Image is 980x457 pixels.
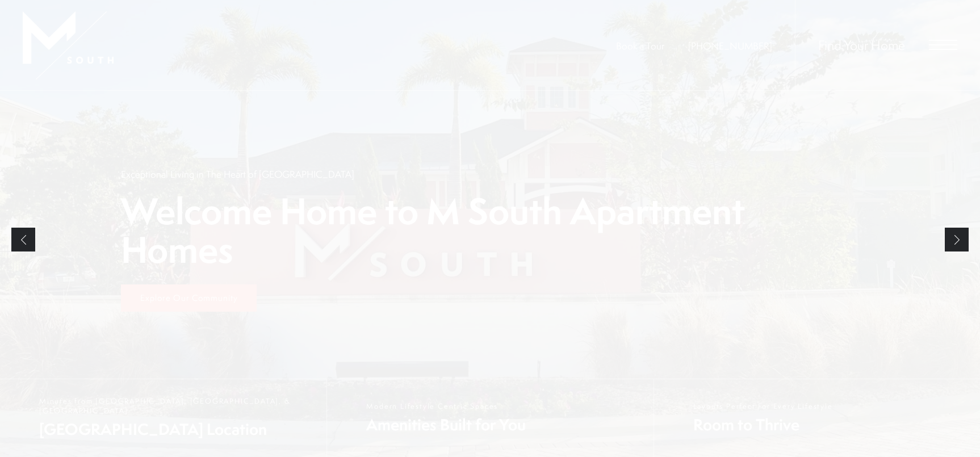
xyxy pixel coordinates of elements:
a: Find Your Home [818,36,905,54]
span: Minutes from [GEOGRAPHIC_DATA], [GEOGRAPHIC_DATA], & [GEOGRAPHIC_DATA] [39,396,315,416]
span: Explore Our Community [140,292,238,304]
span: Amenities Built for You [366,414,526,435]
span: Modern Lifestyle Centric Spaces [366,401,526,411]
a: Explore Our Community [121,284,257,312]
span: [PHONE_NUMBER] [688,39,772,52]
span: Layouts Perfect For Every Lifestyle [693,401,833,411]
a: Call Us at 813-570-8014 [688,39,772,52]
span: [GEOGRAPHIC_DATA] Location [39,418,315,440]
a: Layouts Perfect For Every Lifestyle [654,379,980,457]
img: MSouth [23,11,114,79]
p: Welcome Home to M South Apartment Homes [121,192,859,269]
a: Modern Lifestyle Centric Spaces [326,379,653,457]
a: Book a Tour [616,39,664,52]
button: Open Menu [929,40,957,50]
span: Room to Thrive [693,414,833,435]
a: Next [945,228,969,251]
p: Exceptional Living in The Heart of [GEOGRAPHIC_DATA] [121,167,354,181]
a: Previous [11,228,35,251]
